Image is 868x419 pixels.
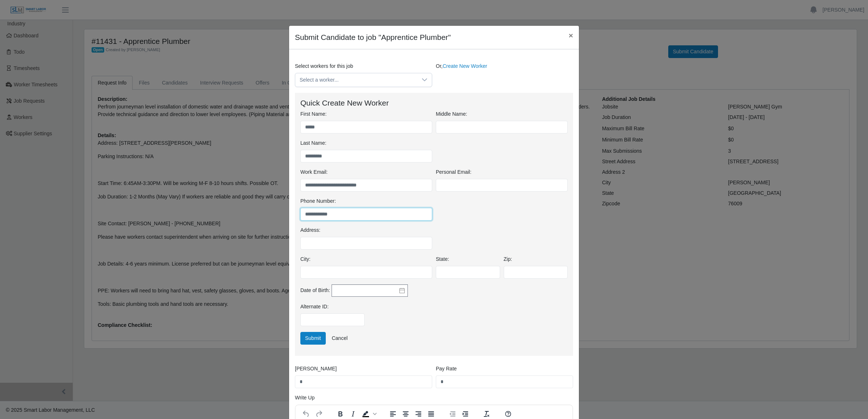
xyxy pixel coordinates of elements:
[436,365,457,373] label: Pay Rate
[300,226,320,234] label: Address:
[300,332,326,345] button: Submit
[300,255,311,263] label: City:
[295,394,315,402] label: Write Up
[295,62,353,70] label: Select workers for this job
[569,31,573,40] span: ×
[436,110,467,118] label: Middle Name:
[300,110,326,118] label: First Name:
[295,32,451,43] h4: Submit Candidate to job "Apprentice Plumber"
[434,62,575,87] div: Or,
[295,73,417,87] span: Select a worker...
[563,26,579,45] button: Close
[300,303,329,311] label: Alternate ID:
[300,168,328,176] label: Work Email:
[300,139,326,147] label: Last Name:
[443,63,487,69] a: Create New Worker
[295,365,337,373] label: [PERSON_NAME]
[6,6,271,14] body: Rich Text Area. Press ALT-0 for help.
[436,255,449,263] label: State:
[436,168,471,176] label: Personal Email:
[300,287,330,294] label: Date of Birth:
[300,197,336,205] label: Phone Number:
[504,255,512,263] label: Zip:
[300,98,568,107] h4: Quick Create New Worker
[327,332,352,345] a: Cancel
